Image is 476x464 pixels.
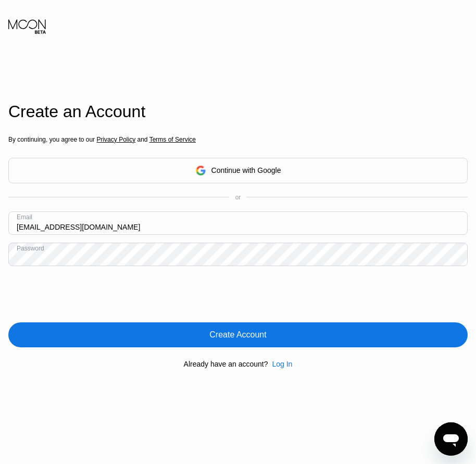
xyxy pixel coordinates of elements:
div: Already have an account? [184,360,268,368]
iframe: reCAPTCHA [8,274,167,315]
div: Create an Account [8,102,468,121]
div: Log In [268,360,292,368]
div: Email [17,214,32,221]
div: Log In [272,360,292,368]
iframe: Button to launch messaging window [434,422,468,456]
div: Create Account [209,330,266,340]
div: Create Account [8,322,468,347]
span: and [135,136,149,143]
div: By continuing, you agree to our [8,136,468,143]
div: Continue with Google [8,158,468,183]
div: Password [17,245,44,252]
div: Continue with Google [211,166,281,174]
span: Terms of Service [149,136,196,143]
span: Privacy Policy [96,136,135,143]
div: or [235,194,241,201]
